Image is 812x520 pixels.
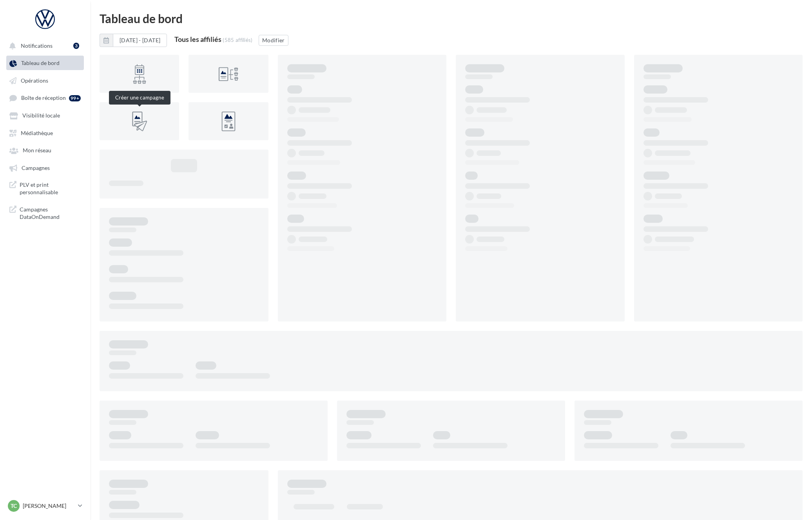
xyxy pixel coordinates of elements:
[22,164,50,171] span: Campagnes
[11,502,17,510] span: TC
[23,502,75,510] p: [PERSON_NAME]
[5,202,85,224] a: Campagnes DataOnDemand
[5,126,85,140] a: Médiathèque
[73,43,79,49] div: 3
[21,130,53,136] span: Médiathèque
[174,36,221,43] div: Tous les affiliés
[5,90,85,105] a: Boîte de réception 99+
[223,37,253,43] div: (585 affiliés)
[21,60,60,67] span: Tableau de bord
[6,498,84,513] a: TC [PERSON_NAME]
[5,73,85,87] a: Opérations
[22,112,60,119] span: Visibilité locale
[5,38,82,52] button: Notifications 3
[20,181,81,196] span: PLV et print personnalisable
[23,147,51,154] span: Mon réseau
[5,161,85,175] a: Campagnes
[113,34,167,47] button: [DATE] - [DATE]
[20,206,81,221] span: Campagnes DataOnDemand
[5,56,85,70] a: Tableau de bord
[21,95,66,101] span: Boîte de réception
[5,143,85,157] a: Mon réseau
[5,108,85,122] a: Visibilité locale
[21,42,53,49] span: Notifications
[5,178,85,199] a: PLV et print personnalisable
[69,95,81,101] div: 99+
[100,34,167,47] button: [DATE] - [DATE]
[109,91,170,105] div: Créer une campagne
[100,13,803,24] div: Tableau de bord
[21,77,48,84] span: Opérations
[259,35,288,46] button: Modifier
